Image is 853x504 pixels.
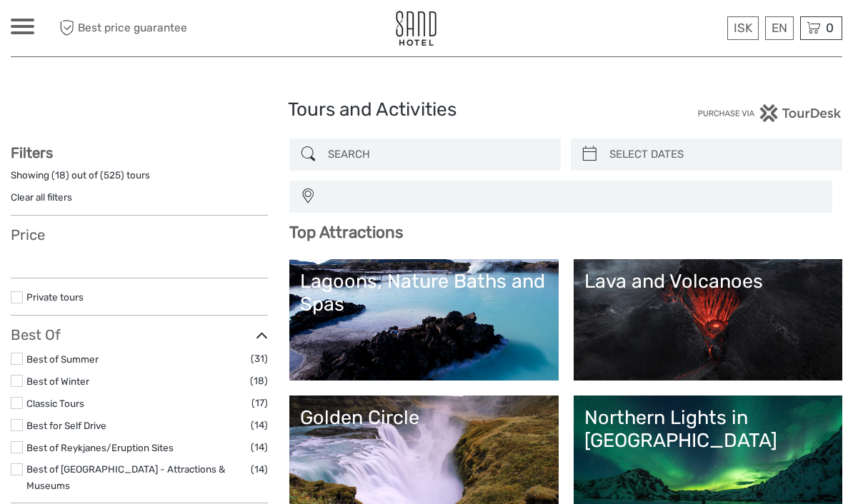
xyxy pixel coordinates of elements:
[56,16,219,40] span: Best price guarantee
[288,99,565,121] h1: Tours and Activities
[584,406,832,453] div: Northern Lights in [GEOGRAPHIC_DATA]
[11,144,53,161] strong: Filters
[765,16,794,40] div: EN
[26,291,84,303] a: Private tours
[300,406,547,429] div: Golden Circle
[300,270,547,316] div: Lagoons, Nature Baths and Spas
[734,21,752,35] span: ISK
[104,168,121,182] label: 525
[697,104,842,122] img: PurchaseViaTourDesk.png
[11,326,268,343] h3: Best Of
[322,142,554,167] input: SEARCH
[11,226,268,243] h3: Price
[26,420,106,431] a: Best for Self Drive
[251,461,268,478] span: (14)
[584,270,832,370] a: Lava and Volcanoes
[26,376,89,387] a: Best of Winter
[26,442,174,453] a: Best of Reykjanes/Eruption Sites
[604,142,835,167] input: SELECT DATES
[824,21,836,35] span: 0
[300,270,547,370] a: Lagoons, Nature Baths and Spas
[251,351,268,367] span: (31)
[251,417,268,433] span: (14)
[251,395,268,411] span: (17)
[26,353,99,365] a: Best of Summer
[11,168,268,191] div: Showing ( ) out of ( ) tours
[395,11,437,46] img: 186-9edf1c15-b972-4976-af38-d04df2434085_logo_small.jpg
[251,439,268,455] span: (14)
[11,191,72,203] a: Clear all filters
[26,463,225,491] a: Best of [GEOGRAPHIC_DATA] - Attractions & Museums
[584,270,832,293] div: Lava and Volcanoes
[250,373,268,389] span: (18)
[26,398,84,409] a: Classic Tours
[55,168,66,182] label: 18
[289,223,403,242] b: Top Attractions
